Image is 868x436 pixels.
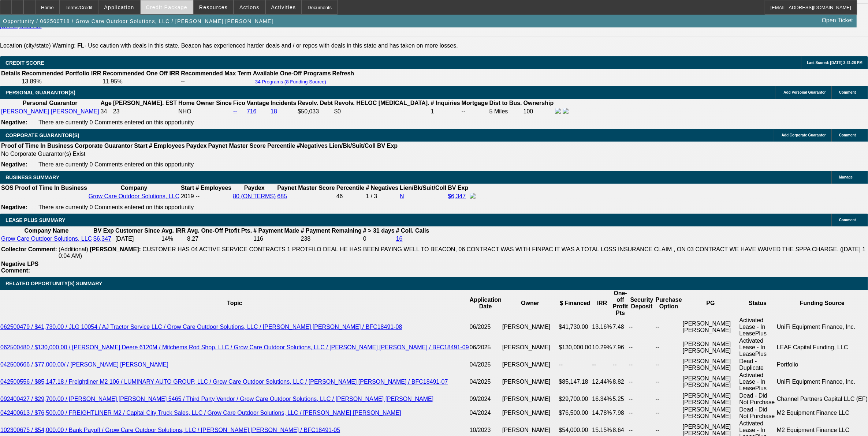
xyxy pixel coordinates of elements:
b: FL [77,42,85,49]
b: Personal Guarantor [23,100,77,106]
td: 100 [523,108,554,116]
td: $76,500.00 [559,406,592,420]
a: 042500556 / $85,147.18 / Freightliner M2 106 / LUMINARY AUTO GROUP, LLC / Grow Care Outdoor Solut... [0,379,448,385]
b: Paynet Master Score [208,143,266,149]
b: Vantage [247,100,269,106]
span: -- [195,193,200,199]
b: Start [134,143,147,149]
th: Proof of Time In Business [1,142,74,150]
th: IRR [592,290,612,317]
th: Recommended One Off IRR [102,70,180,77]
td: [PERSON_NAME] [PERSON_NAME] [682,358,739,372]
th: Status [739,290,776,317]
th: Recommended Max Term [180,70,252,77]
button: Application [98,0,139,14]
td: -- [592,358,612,372]
b: Avg. IRR [161,228,186,234]
td: 14.78% [592,406,612,420]
td: [PERSON_NAME] [502,317,559,337]
td: [PERSON_NAME] [502,358,559,372]
b: Percentile [336,185,364,191]
th: Details [1,70,21,77]
td: 12.44% [592,372,612,392]
button: Resources [194,0,233,14]
b: Revolv. Debt [298,100,333,106]
b: Dist to Bus. [489,100,522,106]
td: 16.34% [592,392,612,406]
td: 5 Miles [489,108,522,116]
b: Age [101,100,112,106]
td: 06/2025 [469,317,502,337]
span: Last Scored: [DATE] 3:31:26 PM [807,61,863,65]
td: -- [180,78,252,85]
td: Dead - Did Not Purchase [739,406,776,420]
b: Mortgage [462,100,488,106]
a: N [400,193,404,199]
a: 16 [396,236,403,242]
td: 23 [113,108,177,116]
td: M2 Equipment Finance LLC [776,406,868,420]
span: CREDIT SCORE [5,60,44,66]
td: [PERSON_NAME] [PERSON_NAME] [682,317,739,337]
td: 04/2024 [469,406,502,420]
td: 238 [301,235,362,243]
b: Ownership [524,100,554,106]
td: 2019 [180,192,194,200]
td: -- [655,317,682,337]
td: 04/2025 [469,372,502,392]
span: Activities [271,4,296,10]
b: Lien/Bk/Suit/Coll [329,143,376,149]
td: -- [629,392,655,406]
b: Company [120,185,147,191]
div: 46 [336,193,364,200]
td: 1 [431,108,461,116]
b: BV Exp [377,143,398,149]
td: $0 [334,108,430,116]
td: 5.25 [612,392,629,406]
td: 09/2024 [469,392,502,406]
b: # Payment Remaining [301,228,362,234]
th: Proof of Time In Business [15,184,87,192]
td: 7.98 [612,406,629,420]
td: -- [655,337,682,358]
img: facebook-icon.png [555,108,561,114]
span: Actions [239,4,260,10]
td: $41,730.00 [559,317,592,337]
td: No Corporate Guarantor(s) Exist [1,150,401,158]
td: 0 [363,235,395,243]
th: Owner [502,290,559,317]
a: 092400427 / $29,700.00 / [PERSON_NAME] [PERSON_NAME] 5465 / Third Party Vendor / Grow Care Outdoo... [0,396,433,402]
span: Comment [839,218,856,222]
b: Revolv. HELOC [MEDICAL_DATA]. [334,100,429,106]
b: Customer Since [115,228,160,234]
td: 10.29% [592,337,612,358]
td: -- [655,358,682,372]
td: 06/2025 [469,337,502,358]
span: Credit Package [146,4,187,10]
span: There are currently 0 Comments entered on this opportunity [38,204,194,210]
td: [PERSON_NAME] [PERSON_NAME] [682,406,739,420]
span: CORPORATE GUARANTOR(S) [5,132,79,138]
b: #Negatives [297,143,328,149]
b: Negative: [1,161,27,168]
td: [PERSON_NAME] [502,372,559,392]
b: Corporate Guarantor [75,143,133,149]
th: Available One-Off Programs [253,70,331,77]
td: UniFi Equipment Finance, Inc. [776,372,868,392]
b: Paynet Master Score [277,185,335,191]
td: $29,700.00 [559,392,592,406]
td: -- [629,372,655,392]
a: 716 [247,108,257,114]
b: Fico [233,100,245,106]
div: 1 / 3 [366,193,398,200]
button: Credit Package [141,0,193,14]
td: $130,000.00 [559,337,592,358]
span: BUSINESS SUMMARY [5,174,59,180]
td: 7.96 [612,337,629,358]
span: Application [104,4,134,10]
th: Recommended Portfolio IRR [21,70,101,77]
b: Incidents [271,100,296,106]
th: Refresh [332,70,355,77]
b: Avg. One-Off Ptofit Pts. [187,228,252,234]
td: Dead - Did Not Purchase [739,392,776,406]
